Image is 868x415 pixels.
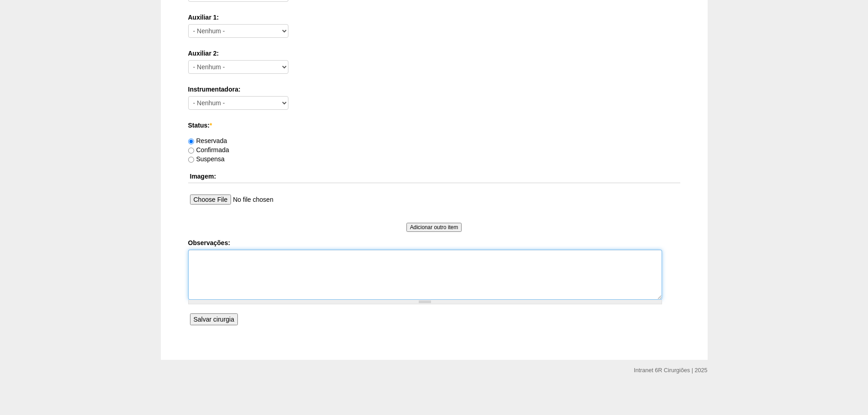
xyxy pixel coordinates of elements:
label: Suspensa [188,155,225,163]
label: Confirmada [188,146,229,154]
label: Status: [188,121,680,130]
input: Salvar cirurgia [190,313,238,325]
label: Reservada [188,137,227,144]
input: Adicionar outro item [406,223,462,232]
input: Suspensa [188,157,194,163]
input: Confirmada [188,148,194,154]
label: Auxiliar 1: [188,13,680,22]
div: Intranet 6R Cirurgiões | 2025 [634,366,707,375]
span: Este campo é obrigatório. [210,122,212,129]
label: Auxiliar 2: [188,49,680,58]
label: Observações: [188,238,680,247]
input: Reservada [188,138,194,144]
label: Instrumentadora: [188,85,680,94]
th: Imagem: [188,170,680,183]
